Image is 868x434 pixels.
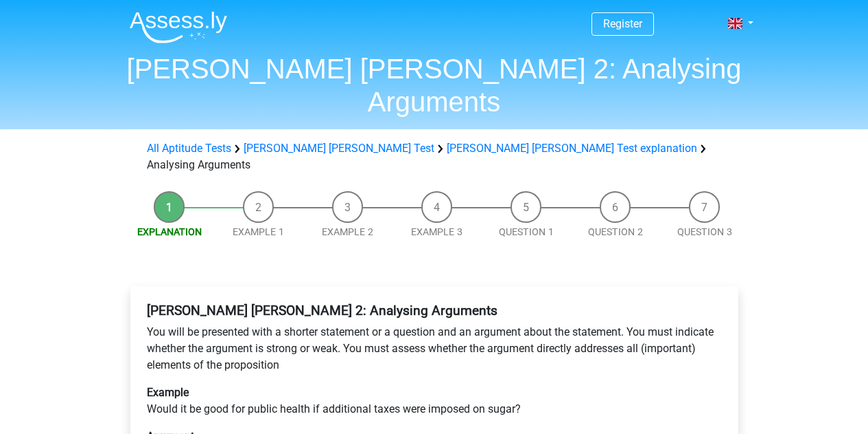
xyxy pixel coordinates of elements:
[137,226,202,237] a: Explanation
[147,386,189,399] b: Example
[147,324,722,373] p: You will be presented with a shorter statement or a question and an argument about the statement....
[677,226,732,237] a: Question 3
[322,226,373,237] a: Example 2
[147,384,722,417] p: Would it be good for public health if additional taxes were imposed on sugar?
[147,142,231,155] a: All Aptitude Tests
[447,142,697,155] a: [PERSON_NAME] [PERSON_NAME] Test explanation
[119,52,750,118] h1: [PERSON_NAME] [PERSON_NAME] 2: Analysing Arguments
[130,11,227,43] img: Assessly
[588,226,643,237] a: Question 2
[147,303,497,318] b: [PERSON_NAME] [PERSON_NAME] 2: Analysing Arguments
[233,226,284,237] a: Example 1
[411,226,462,237] a: Example 3
[603,17,642,30] a: Register
[141,140,727,173] div: Analysing Arguments
[244,142,434,155] a: [PERSON_NAME] [PERSON_NAME] Test
[499,226,554,237] a: Question 1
